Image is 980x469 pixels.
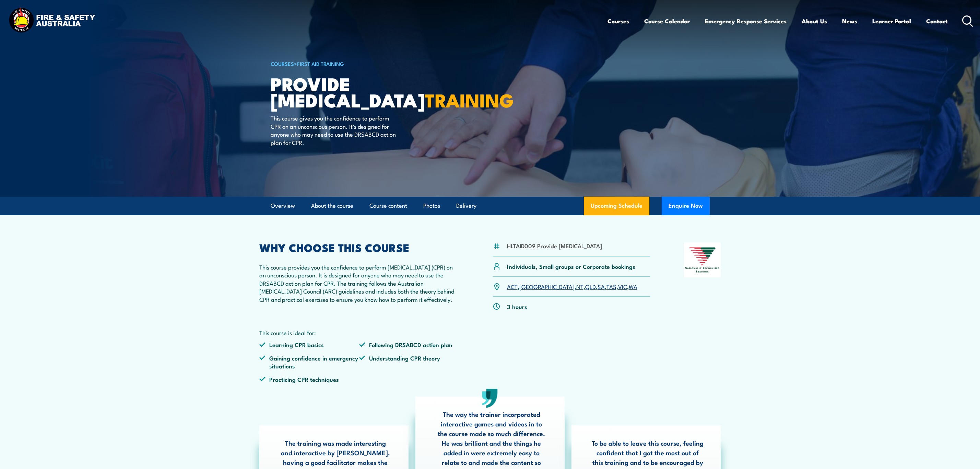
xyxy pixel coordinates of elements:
a: Course content [369,197,407,215]
li: Following DRSABCD action plan [359,341,459,348]
a: VIC [618,282,627,290]
a: Courses [607,12,629,30]
a: Contact [926,12,948,30]
p: This course is ideal for: [259,329,460,336]
a: Delivery [456,197,476,215]
h1: Provide [MEDICAL_DATA] [271,76,440,107]
h6: > [271,59,440,68]
a: TAS [606,282,616,290]
p: 3 hours [507,302,527,310]
li: Learning CPR basics [259,341,359,348]
a: ACT [507,282,518,290]
li: Understanding CPR theory [359,354,459,370]
a: QLD [585,282,596,290]
a: Photos [423,197,440,215]
a: Course Calendar [644,12,690,30]
h2: WHY CHOOSE THIS COURSE [259,242,460,252]
img: Nationally Recognised Training logo. [684,242,721,277]
a: NT [576,282,583,290]
a: SA [598,282,605,290]
p: This course provides you the confidence to perform [MEDICAL_DATA] (CPR) on an unconscious person.... [259,263,460,303]
a: About Us [802,12,827,30]
a: Upcoming Schedule [584,197,649,215]
a: WA [629,282,637,290]
a: Emergency Response Services [705,12,787,30]
p: This course gives you the confidence to perform CPR on an unconscious person. It’s designed for a... [271,114,396,146]
li: Gaining confidence in emergency situations [259,354,359,370]
li: HLTAID009 Provide [MEDICAL_DATA] [507,242,602,250]
p: Individuals, Small groups or Corporate bookings [507,262,635,270]
a: COURSES [271,60,294,67]
a: Learner Portal [872,12,911,30]
a: [GEOGRAPHIC_DATA] [519,282,575,290]
strong: TRAINING [425,85,514,114]
a: About the course [311,197,353,215]
a: First Aid Training [297,60,344,67]
a: News [842,12,857,30]
p: , , , , , , , [507,283,637,290]
a: Overview [271,197,295,215]
button: Enquire Now [662,197,710,215]
li: Practicing CPR techniques [259,375,359,383]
